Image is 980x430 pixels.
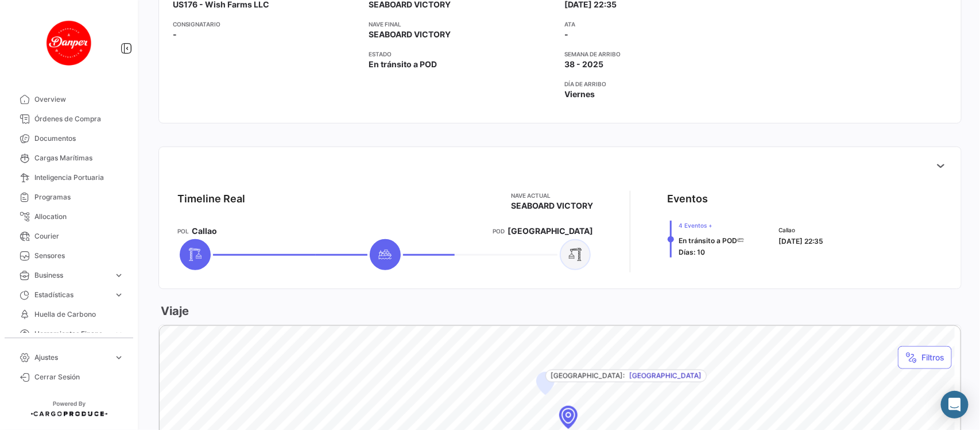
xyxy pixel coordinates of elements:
[114,270,124,281] span: expand_more
[114,329,124,339] span: expand_more
[898,346,952,369] button: Filtros
[192,225,217,237] span: Callao
[9,187,129,207] a: Programas
[158,303,189,319] h3: Viaje
[941,391,969,419] div: Abrir Intercom Messenger
[679,221,744,230] span: 4 Eventos +
[565,49,752,59] app-card-info-title: Semana de Arribo
[679,236,737,245] span: En tránsito a POD
[493,226,505,236] app-card-info-title: POD
[173,29,177,40] span: -
[536,372,555,395] div: Map marker
[9,207,129,226] a: Allocation
[177,191,245,207] div: Timeline Real
[9,246,129,266] a: Sensores
[679,248,705,256] span: Días: 10
[565,29,569,40] span: -
[565,89,595,100] span: Viernes
[34,172,124,183] span: Inteligencia Portuaria
[173,20,359,29] app-card-info-title: Consignatario
[9,90,129,109] a: Overview
[34,372,124,382] span: Cerrar Sesión
[34,270,109,281] span: Business
[778,237,823,245] span: [DATE] 22:35
[778,225,823,235] span: Callao
[114,290,124,300] span: expand_more
[9,168,129,187] a: Inteligencia Portuaria
[667,191,708,207] div: Eventos
[9,109,129,129] a: Órdenes de Compra
[369,20,555,29] app-card-info-title: Nave final
[34,251,124,261] span: Sensores
[369,49,555,59] app-card-info-title: Estado
[40,14,98,71] img: danper-logo.png
[559,406,578,429] div: Map marker
[9,226,129,246] a: Courier
[565,79,752,89] app-card-info-title: Día de Arribo
[369,29,451,40] span: SEABOARD VICTORY
[114,352,124,363] span: expand_more
[34,352,109,363] span: Ajustes
[565,20,752,29] app-card-info-title: ATA
[369,59,437,70] span: En tránsito a POD
[629,371,702,381] span: [GEOGRAPHIC_DATA]
[34,153,124,163] span: Cargas Marítimas
[177,226,189,236] app-card-info-title: POL
[508,225,593,237] span: [GEOGRAPHIC_DATA]
[34,133,124,144] span: Documentos
[34,231,124,241] span: Courier
[9,148,129,168] a: Cargas Marítimas
[9,305,129,324] a: Huella de Carbono
[34,309,124,320] span: Huella de Carbono
[34,192,124,202] span: Programas
[511,191,593,200] app-card-info-title: Nave actual
[34,290,109,300] span: Estadísticas
[9,129,129,148] a: Documentos
[565,59,604,70] span: 38 - 2025
[34,329,109,339] span: Herramientas Financieras
[34,94,124,105] span: Overview
[34,114,124,124] span: Órdenes de Compra
[511,200,593,212] span: SEABOARD VICTORY
[34,212,124,222] span: Allocation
